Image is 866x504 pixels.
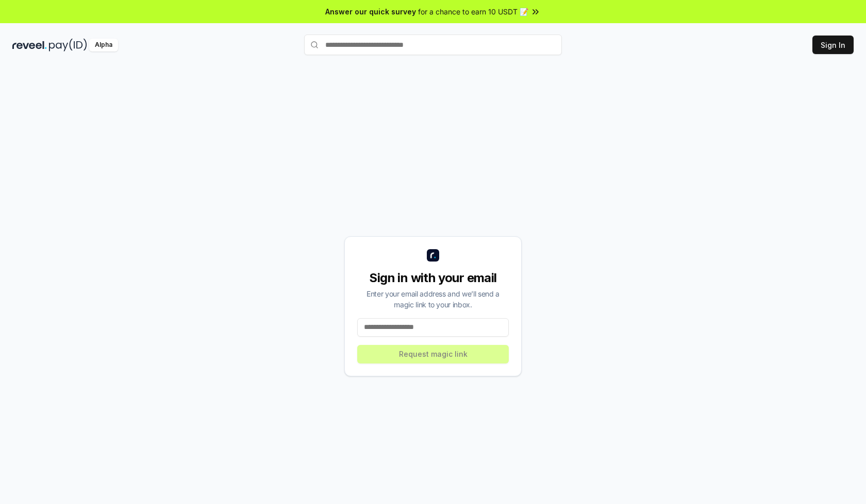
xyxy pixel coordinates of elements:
[89,39,118,51] div: Alpha
[357,288,509,310] div: Enter your email address and we’ll send a magic link to your inbox.
[812,36,854,54] button: Sign In
[49,39,87,51] img: pay_id
[357,270,509,286] div: Sign in with your email
[427,249,439,262] img: logo_small
[12,39,47,51] img: reveel_dark
[418,6,528,17] span: for a chance to earn 10 USDT 📝
[325,6,416,17] span: Answer our quick survey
